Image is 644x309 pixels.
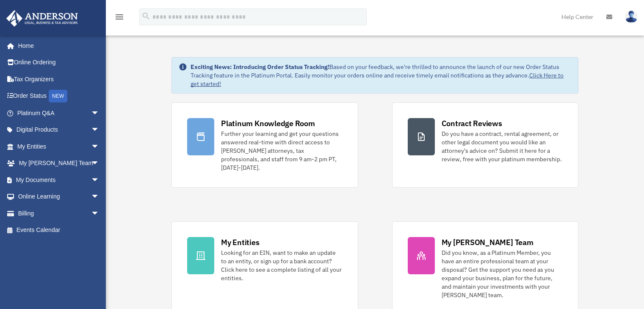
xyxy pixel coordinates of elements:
div: Contract Reviews [442,118,502,129]
img: Anderson Advisors Platinum Portal [4,10,80,27]
a: menu [114,15,124,22]
div: Platinum Knowledge Room [221,118,315,129]
a: Click Here to get started! [191,72,564,88]
a: Order StatusNEW [6,88,112,105]
a: Contract Reviews Do you have a contract, rental agreement, or other legal document you would like... [392,102,578,188]
a: My Documentsarrow_drop_down [6,171,112,188]
a: Billingarrow_drop_down [6,205,112,222]
strong: Exciting News: Introducing Order Status Tracking! [191,63,329,71]
a: My [PERSON_NAME] Teamarrow_drop_down [6,155,112,172]
a: Platinum Q&Aarrow_drop_down [6,105,112,121]
img: User Pic [625,11,638,23]
div: Further your learning and get your questions answered real-time with direct access to [PERSON_NAM... [221,130,342,172]
span: arrow_drop_down [91,205,108,222]
a: Tax Organizers [6,71,112,88]
div: NEW [49,90,67,102]
a: Online Ordering [6,54,112,71]
div: My [PERSON_NAME] Team [442,237,533,248]
span: arrow_drop_down [91,155,108,172]
a: Online Learningarrow_drop_down [6,188,112,205]
div: Looking for an EIN, want to make an update to an entity, or sign up for a bank account? Click her... [221,248,342,282]
span: arrow_drop_down [91,121,108,139]
a: Platinum Knowledge Room Further your learning and get your questions answered real-time with dire... [171,102,358,188]
span: arrow_drop_down [91,171,108,189]
div: My Entities [221,237,259,248]
span: arrow_drop_down [91,188,108,206]
i: search [141,11,151,21]
a: Home [6,37,108,54]
i: menu [114,12,124,22]
div: Did you know, as a Platinum Member, you have an entire professional team at your disposal? Get th... [442,248,563,299]
div: Based on your feedback, we're thrilled to announce the launch of our new Order Status Tracking fe... [191,63,571,88]
a: Digital Productsarrow_drop_down [6,121,112,138]
span: arrow_drop_down [91,105,108,122]
div: Do you have a contract, rental agreement, or other legal document you would like an attorney's ad... [442,130,563,163]
span: arrow_drop_down [91,138,108,155]
a: Events Calendar [6,222,112,239]
a: My Entitiesarrow_drop_down [6,138,112,155]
